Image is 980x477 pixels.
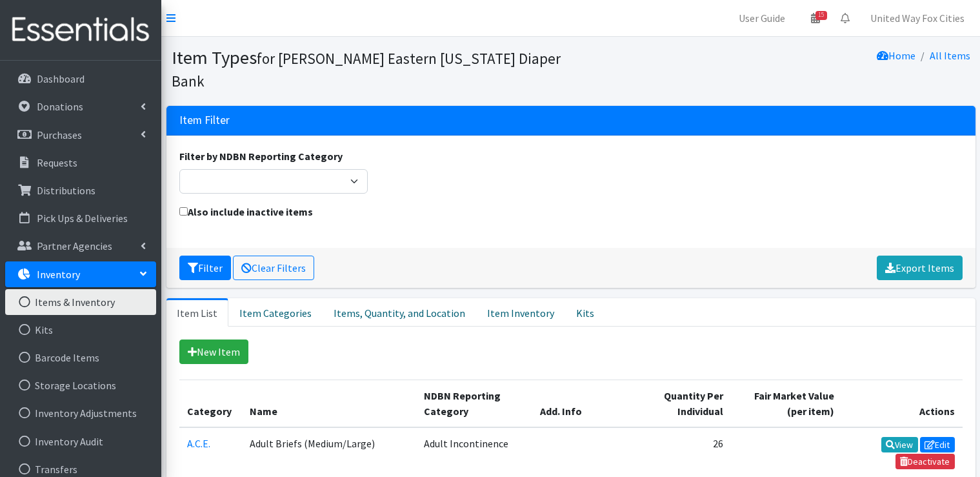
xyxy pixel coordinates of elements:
[5,345,156,370] a: Barcode Items
[930,49,970,62] a: All Items
[5,261,156,287] a: Inventory
[5,178,156,203] a: Distributions
[187,437,210,450] a: A.C.E.
[877,256,963,280] a: Export Items
[323,298,476,327] a: Items, Quantity, and Location
[5,122,156,148] a: Purchases
[172,46,566,91] h1: Item Types
[877,49,915,62] a: Home
[895,454,955,469] a: Deactivate
[233,256,314,280] a: Clear Filters
[37,212,128,225] p: Pick Ups & Deliveries
[920,437,955,452] a: Edit
[166,298,228,327] a: Item List
[37,184,95,197] p: Distributions
[5,289,156,315] a: Items & Inventory
[801,5,830,31] a: 15
[179,256,231,280] button: Filter
[228,298,323,327] a: Item Categories
[842,380,963,428] th: Actions
[5,400,156,426] a: Inventory Adjustments
[37,100,83,113] p: Donations
[630,380,731,428] th: Quantity Per Individual
[179,148,343,164] label: Filter by NDBN Reporting Category
[242,380,416,428] th: Name
[5,372,156,398] a: Storage Locations
[5,205,156,231] a: Pick Ups & Deliveries
[5,150,156,176] a: Requests
[5,66,156,92] a: Dashboard
[172,49,561,90] small: for [PERSON_NAME] Eastern [US_STATE] Diaper Bank
[5,8,156,52] img: HumanEssentials
[179,380,243,428] th: Category
[5,317,156,343] a: Kits
[37,268,80,281] p: Inventory
[5,429,156,454] a: Inventory Audit
[815,11,827,20] span: 15
[37,72,85,85] p: Dashboard
[532,380,630,428] th: Add. Info
[565,298,605,327] a: Kits
[731,380,842,428] th: Fair Market Value (per item)
[179,340,248,364] a: New Item
[416,380,532,428] th: NDBN Reporting Category
[179,207,188,216] input: Also include inactive items
[5,94,156,119] a: Donations
[5,233,156,259] a: Partner Agencies
[37,156,77,169] p: Requests
[728,5,795,31] a: User Guide
[37,128,82,141] p: Purchases
[881,437,918,452] a: View
[179,204,313,219] label: Also include inactive items
[179,114,230,127] h3: Item Filter
[37,239,112,252] p: Partner Agencies
[476,298,565,327] a: Item Inventory
[860,5,975,31] a: United Way Fox Cities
